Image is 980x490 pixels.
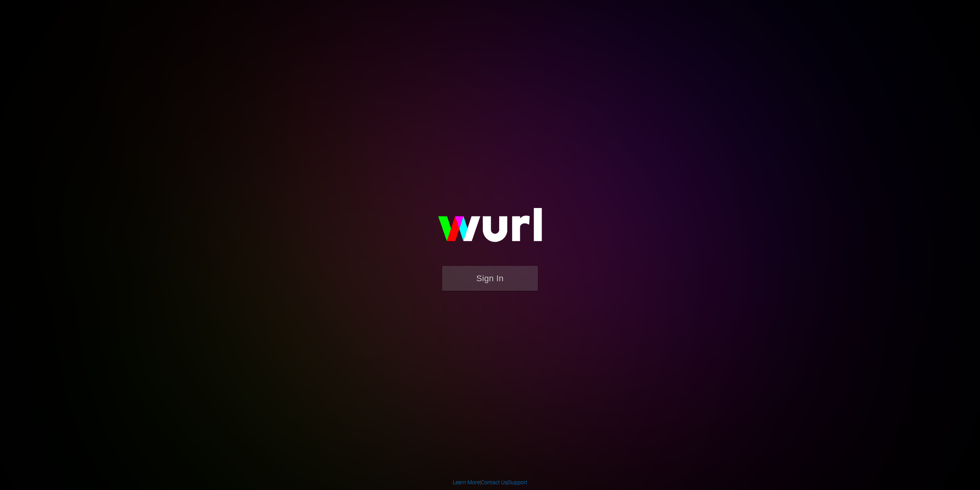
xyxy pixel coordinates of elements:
a: Learn More [453,479,480,485]
div: | | [453,479,528,486]
button: Sign In [442,266,538,291]
img: wurl-logo-on-black-223613ac3d8ba8fe6dc639794a292ebdb59501304c7dfd60c99c58986ef67473.svg [413,192,567,266]
a: Support [508,479,528,485]
a: Contact Us [481,479,507,485]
